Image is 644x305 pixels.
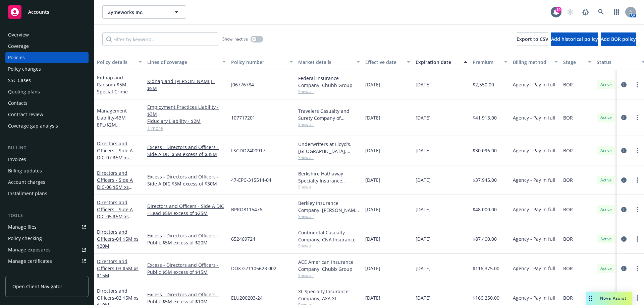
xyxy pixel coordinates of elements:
[473,176,497,183] span: $37,945.00
[633,113,641,122] a: more
[8,165,42,176] div: Billing updates
[413,54,470,70] button: Expiration date
[5,165,89,176] a: Billing updates
[513,81,555,88] span: Agency - Pay in full
[563,114,573,121] span: BOR
[228,54,296,70] button: Policy number
[416,81,431,88] span: [DATE]
[5,75,89,86] a: SSC Cases
[97,229,139,249] a: Directors and Officers
[8,154,26,165] div: Invoices
[416,147,431,154] span: [DATE]
[473,59,500,66] div: Premium
[5,29,89,40] a: Overview
[147,103,226,118] a: Employment Practices Liability - $3M
[513,235,555,242] span: Agency - Pay in full
[147,261,226,276] a: Excess - Directors and Officers - Public $5M excess of $15M
[231,235,255,242] span: 652469724
[231,294,263,301] span: ELU200203-24
[97,74,128,95] a: Kidnap and Ransom
[231,147,265,154] span: FSGDO2400917
[8,177,45,187] div: Account charges
[97,213,132,227] span: - 05 $5M xs $25M
[473,147,497,154] span: $30,096.00
[416,235,431,242] span: [DATE]
[298,184,360,190] span: Show all
[416,265,431,272] span: [DATE]
[620,235,628,243] a: circleInformation
[5,3,89,21] a: Accounts
[147,78,226,92] a: Kidnap and [PERSON_NAME] - $5M
[145,54,228,70] button: Lines of coverage
[513,265,555,272] span: Agency - Pay in full
[8,86,40,97] div: Quoting plans
[97,184,132,197] span: - 06 $5M xs $30M
[620,81,628,89] a: circleInformation
[601,32,636,46] button: Add BOR policy
[8,98,28,108] div: Contacts
[298,273,360,278] span: Show all
[599,265,613,272] span: Active
[8,64,41,74] div: Policy changes
[5,212,89,219] div: Tools
[97,170,133,197] a: Directors and Officers - Side A DIC
[594,5,608,19] a: Search
[563,81,573,88] span: BOR
[231,176,271,183] span: 47-EPC-315514-04
[586,292,595,305] div: Drag to move
[473,206,497,213] span: $48,000.00
[97,154,132,168] span: - 07 $5M xs $35M
[298,155,360,160] span: Show all
[5,154,89,165] a: Invoices
[473,235,497,242] span: $87,400.00
[5,109,89,120] a: Contract review
[5,52,89,63] a: Policies
[147,59,218,66] div: Lines of coverage
[97,59,135,66] div: Policy details
[633,147,641,155] a: more
[599,148,613,154] span: Active
[563,59,584,66] div: Stage
[8,233,42,244] div: Policy checking
[8,75,31,86] div: SSC Cases
[416,176,431,183] span: [DATE]
[298,107,360,122] div: Travelers Casualty and Surety Company of America, Travelers Insurance
[473,114,497,121] span: $41,913.00
[298,243,360,249] span: Show all
[5,244,89,255] a: Manage exposures
[513,147,555,154] span: Agency - Pay in full
[473,81,494,88] span: $2,550.00
[231,114,255,121] span: 107717201
[5,177,89,187] a: Account charges
[513,176,555,183] span: Agency - Pay in full
[298,59,353,66] div: Market details
[5,86,89,97] a: Quoting plans
[298,122,360,127] span: Show all
[8,222,37,232] div: Manage files
[365,294,380,301] span: [DATE]
[97,199,133,227] a: Directors and Officers - Side A DIC
[513,294,555,301] span: Agency - Pay in full
[97,236,139,249] span: - 04 $5M xs $20M
[5,256,89,266] a: Manage certificates
[97,265,139,279] span: - 03 $5M xs $15M
[620,176,628,184] a: circleInformation
[222,36,248,42] span: Show inactive
[147,291,226,305] a: Excess - Directors and Officers - Public $5M excess of $10M
[147,232,226,246] a: Excess - Directors and Officers - Public $5M excess of $20M
[231,59,285,66] div: Policy number
[601,36,636,42] span: Add BOR policy
[633,264,641,273] a: more
[8,109,43,120] div: Contract review
[365,81,380,88] span: [DATE]
[8,52,25,63] div: Policies
[365,235,380,242] span: [DATE]
[8,188,47,199] div: Installment plans
[599,115,613,121] span: Active
[579,5,592,19] a: Report a Bug
[147,118,226,125] a: Fiduciary Liability - $2M
[298,141,360,155] div: Underwriters at Lloyd's, [GEOGRAPHIC_DATA], [PERSON_NAME] of [GEOGRAPHIC_DATA], Howden Broking Group
[12,283,62,290] span: Open Client Navigator
[147,125,226,132] a: 1 more
[365,147,380,154] span: [DATE]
